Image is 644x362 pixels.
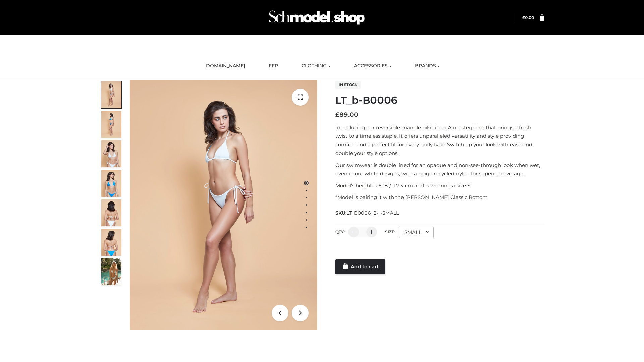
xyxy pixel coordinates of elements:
[399,227,434,238] div: SMALL
[264,59,283,73] a: FFP
[522,15,525,20] span: £
[101,140,121,167] img: ArielClassicBikiniTop_CloudNine_AzureSky_OW114ECO_3-scaled.jpg
[335,123,544,158] p: Introducing our reversible triangle bikini top. A masterpiece that brings a fresh twist to a time...
[522,15,534,20] a: £0.00
[101,170,121,197] img: ArielClassicBikiniTop_CloudNine_AzureSky_OW114ECO_4-scaled.jpg
[101,258,121,285] img: Arieltop_CloudNine_AzureSky2.jpg
[335,229,345,234] label: QTY:
[335,94,544,106] h1: LT_b-B0006
[266,4,367,31] img: Schmodel Admin 964
[199,59,250,73] a: [DOMAIN_NAME]
[349,59,396,73] a: ACCESSORIES
[335,161,544,178] p: Our swimwear is double lined for an opaque and non-see-through look when wet, even in our white d...
[335,259,385,274] a: Add to cart
[335,111,358,118] bdi: 89.00
[335,181,544,190] p: Model’s height is 5 ‘8 / 173 cm and is wearing a size S.
[385,229,395,234] label: Size:
[130,80,317,330] img: ArielClassicBikiniTop_CloudNine_AzureSky_OW114ECO_1
[101,81,121,108] img: ArielClassicBikiniTop_CloudNine_AzureSky_OW114ECO_1-scaled.jpg
[101,229,121,256] img: ArielClassicBikiniTop_CloudNine_AzureSky_OW114ECO_8-scaled.jpg
[335,111,339,118] span: £
[101,111,121,138] img: ArielClassicBikiniTop_CloudNine_AzureSky_OW114ECO_2-scaled.jpg
[297,59,335,73] a: CLOTHING
[346,210,399,216] span: LT_B0006_2-_-SMALL
[101,199,121,226] img: ArielClassicBikiniTop_CloudNine_AzureSky_OW114ECO_7-scaled.jpg
[522,15,534,20] bdi: 0.00
[410,59,445,73] a: BRANDS
[335,209,399,217] span: SKU:
[335,81,361,89] span: In stock
[335,193,544,202] p: *Model is pairing it with the [PERSON_NAME] Classic Bottom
